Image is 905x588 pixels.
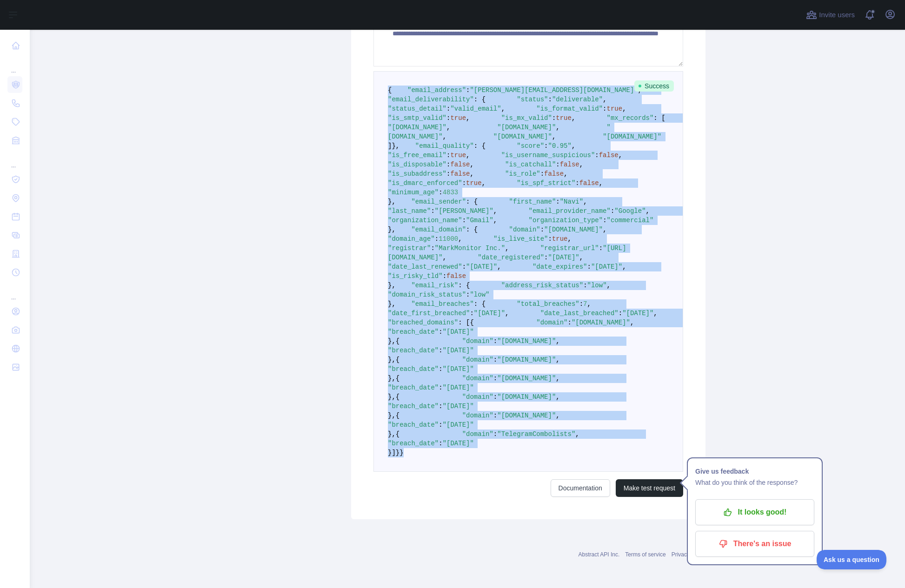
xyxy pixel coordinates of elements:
[388,347,439,354] span: "breach_date"
[388,365,439,373] span: "breach_date"
[603,226,606,233] span: ,
[619,310,622,317] span: :
[548,235,552,243] span: :
[450,105,501,112] span: "valid_email"
[552,96,603,103] span: "deliverable"
[446,272,466,280] span: false
[497,337,556,345] span: "[DOMAIN_NAME]"
[509,198,556,205] span: "first_name"
[450,152,466,159] span: true
[7,283,22,301] div: ...
[517,179,575,187] span: "is_spf_strict"
[544,254,548,261] span: :
[466,198,478,205] span: : {
[470,161,473,168] span: ,
[388,179,462,187] span: "is_dmarc_enforced"
[583,300,587,308] span: 7
[466,152,470,159] span: ,
[439,365,442,373] span: :
[388,142,392,150] span: ]
[493,337,497,345] span: :
[443,365,474,373] span: "[DATE]"
[607,217,654,224] span: "commercial"
[536,319,567,326] span: "domain"
[497,356,556,363] span: "[DOMAIN_NAME]"
[540,310,619,317] span: "date_last_breached"
[431,207,434,215] span: :
[493,207,497,215] span: ,
[548,142,572,150] span: "0.95"
[564,170,567,178] span: ,
[435,207,493,215] span: "[PERSON_NAME]"
[388,412,396,419] span: },
[396,449,399,456] span: }
[388,96,474,103] span: "email_deliverability"
[439,421,442,429] span: :
[388,189,439,196] span: "minimum_age"
[544,142,548,150] span: :
[462,393,493,401] span: "domain"
[462,179,466,187] span: :
[388,300,396,308] span: },
[443,189,459,196] span: 4833
[388,272,443,280] span: "is_risky_tld"
[653,114,665,122] span: : [
[462,412,493,419] span: "domain"
[591,263,622,271] span: "[DATE]"
[392,449,395,456] span: ]
[603,105,606,112] span: :
[470,170,473,178] span: ,
[646,207,650,215] span: ,
[579,179,599,187] span: false
[517,142,544,150] span: "score"
[388,124,446,131] span: "[DOMAIN_NAME]"
[572,319,630,326] span: "[DOMAIN_NAME]"
[622,263,626,271] span: ,
[388,198,396,205] span: },
[611,207,614,215] span: :
[443,440,474,447] span: "[DATE]"
[450,170,470,178] span: false
[622,310,653,317] span: "[DATE]"
[544,226,603,233] span: "[DOMAIN_NAME]"
[411,226,466,233] span: "email_domain"
[599,152,619,159] span: false
[388,105,446,112] span: "status_detail"
[497,412,556,419] span: "[DOMAIN_NAME]"
[431,244,434,252] span: :
[619,152,622,159] span: ,
[392,142,399,150] span: },
[435,244,505,252] span: "MarkMonitor Inc."
[552,114,556,122] span: :
[575,179,579,187] span: :
[548,254,579,261] span: "[DATE]"
[587,300,591,308] span: ,
[622,105,626,112] span: ,
[493,430,497,438] span: :
[396,375,399,382] span: {
[411,300,473,308] span: "email_breaches"
[439,403,442,410] span: :
[396,337,399,345] span: {
[439,235,458,243] span: 11000
[702,504,807,520] p: It looks good!
[603,133,661,140] span: "[DOMAIN_NAME]"
[446,161,450,168] span: :
[579,254,583,261] span: ,
[388,235,435,243] span: "domain_age"
[583,282,587,289] span: :
[399,449,403,456] span: }
[439,384,442,391] span: :
[462,337,493,345] span: "domain"
[505,310,509,317] span: ,
[450,114,466,122] span: true
[579,300,583,308] span: :
[396,430,399,438] span: {
[501,152,595,159] span: "is_username_suspicious"
[443,133,446,140] span: ,
[388,282,396,289] span: },
[482,179,486,187] span: ,
[443,254,446,261] span: ,
[388,114,446,122] span: "is_smtp_valid"
[462,356,493,363] span: "domain"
